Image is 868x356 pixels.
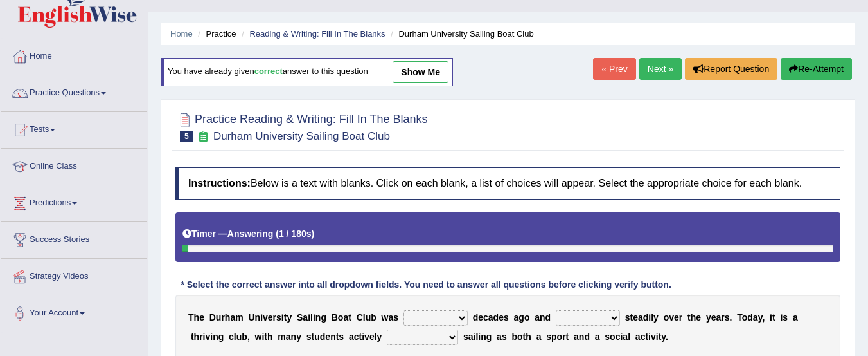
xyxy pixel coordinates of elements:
[524,312,530,323] b: o
[666,332,668,342] b: .
[213,130,390,142] small: Durham University Sailing Boat Club
[287,312,292,323] b: y
[526,332,531,342] b: h
[783,312,788,323] b: s
[762,312,765,323] b: ,
[366,312,371,323] b: u
[182,229,314,239] h5: Timer —
[1,222,147,254] a: Success Stories
[780,312,783,323] b: i
[336,332,339,342] b: t
[338,312,344,323] b: o
[194,312,200,323] b: h
[343,312,348,323] b: a
[584,332,590,342] b: d
[557,332,563,342] b: o
[504,312,509,323] b: s
[261,332,264,342] b: i
[315,312,321,323] b: n
[635,332,641,342] b: a
[273,312,276,323] b: r
[234,332,236,342] b: l
[511,332,517,342] b: b
[620,332,623,342] b: i
[641,332,646,342] b: c
[281,312,284,323] b: i
[230,312,235,323] b: a
[545,312,551,323] b: d
[610,332,616,342] b: o
[540,312,545,323] b: n
[382,312,389,323] b: w
[180,131,193,142] span: 5
[175,278,677,292] div: * Select the correct answer into all dropdown fields. You need to answer all questions before cli...
[742,312,748,323] b: o
[254,67,283,77] b: correct
[488,312,493,323] b: a
[308,312,310,323] b: i
[517,332,523,342] b: o
[648,332,651,342] b: i
[321,312,326,323] b: g
[669,312,674,323] b: v
[313,312,315,323] b: i
[1,39,147,71] a: Home
[194,332,200,342] b: h
[664,312,669,323] b: o
[312,229,315,239] b: )
[648,312,651,323] b: i
[291,332,297,342] b: n
[623,332,628,342] b: a
[562,332,565,342] b: r
[651,332,656,342] b: v
[349,332,354,342] b: a
[481,332,486,342] b: n
[209,312,216,323] b: D
[296,332,301,342] b: y
[388,312,393,323] b: a
[263,312,268,323] b: v
[638,312,643,323] b: a
[706,312,711,323] b: y
[486,332,492,342] b: g
[276,229,279,239] b: (
[205,332,210,342] b: v
[1,185,147,218] a: Predictions
[518,312,524,323] b: g
[393,61,448,83] a: show me
[213,332,218,342] b: n
[255,332,262,342] b: w
[221,312,224,323] b: r
[711,312,716,323] b: e
[314,332,320,342] b: u
[758,312,763,323] b: y
[276,312,281,323] b: s
[753,312,758,323] b: a
[523,332,526,342] b: t
[625,312,630,323] b: s
[1,295,147,328] a: Your Account
[685,58,777,80] button: Report Question
[236,332,242,342] b: u
[191,332,194,342] b: t
[278,332,285,342] b: m
[691,312,696,323] b: h
[747,312,753,323] b: d
[387,28,534,40] li: Durham University Sailing Boat Club
[593,58,635,80] a: « Prev
[645,332,648,342] b: t
[721,312,724,323] b: r
[247,332,250,342] b: ,
[339,332,344,342] b: s
[286,332,291,342] b: a
[267,332,273,342] b: h
[359,332,362,342] b: t
[175,167,840,200] h4: Below is a text with blanks. Click on each blank, a list of choices will appear. Select the appro...
[1,75,147,108] a: Practice Questions
[514,312,519,323] b: a
[255,312,261,323] b: n
[566,332,569,342] b: t
[781,58,852,80] button: Re-Attempt
[499,312,504,323] b: e
[793,312,798,323] b: a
